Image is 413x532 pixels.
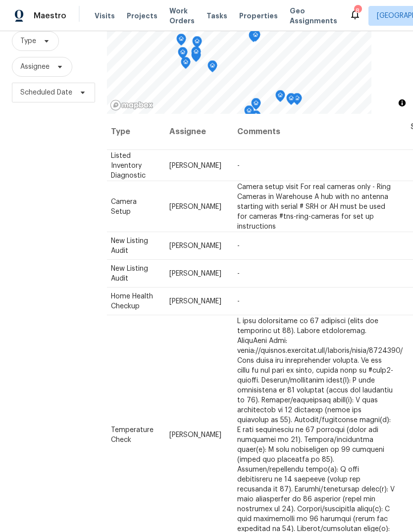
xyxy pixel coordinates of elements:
[161,114,229,150] th: Assignee
[20,62,50,72] span: Assignee
[169,270,221,277] span: [PERSON_NAME]
[111,265,148,282] span: New Listing Audit
[111,426,154,443] span: Temperature Check
[396,97,408,109] button: Toggle attribution
[95,11,115,21] span: Visits
[20,88,72,97] span: Scheduled Date
[20,36,36,46] span: Type
[34,11,66,21] span: Maestro
[237,298,240,305] span: -
[399,97,405,108] span: Toggle attribution
[239,11,278,21] span: Properties
[249,30,258,46] div: Map marker
[111,198,137,215] span: Camera Setup
[275,90,285,105] div: Map marker
[237,242,240,249] span: -
[292,93,302,108] div: Map marker
[169,6,195,26] span: Work Orders
[111,238,148,254] span: New Listing Audit
[206,12,227,19] span: Tasks
[169,242,221,249] span: [PERSON_NAME]
[191,47,201,62] div: Map marker
[181,57,191,72] div: Map marker
[290,6,337,26] span: Geo Assignments
[127,11,157,21] span: Projects
[237,183,391,230] span: Camera setup visit For real cameras only - Ring Cameras in Warehouse A hub with no antenna starti...
[169,431,221,438] span: [PERSON_NAME]
[354,6,361,16] div: 8
[286,93,296,108] div: Map marker
[110,99,154,111] a: Mapbox homepage
[251,30,260,45] div: Map marker
[237,162,240,169] span: -
[169,298,221,305] span: [PERSON_NAME]
[178,47,188,62] div: Map marker
[207,60,217,76] div: Map marker
[176,34,186,49] div: Map marker
[169,203,221,210] span: [PERSON_NAME]
[244,105,254,121] div: Map marker
[237,270,240,277] span: -
[111,293,153,310] span: Home Health Checkup
[169,162,221,169] span: [PERSON_NAME]
[103,114,161,150] th: Type
[111,152,146,179] span: Listed Inventory Diagnostic
[192,36,202,51] div: Map marker
[229,114,403,150] th: Comments
[251,98,261,113] div: Map marker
